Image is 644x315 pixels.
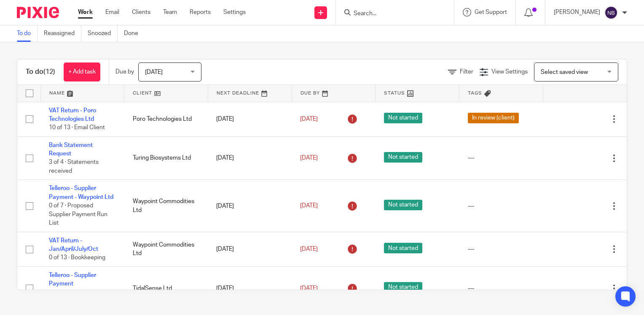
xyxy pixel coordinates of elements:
[49,272,96,287] a: Telleroo - Supplier Payment
[124,102,208,136] td: Poro Technologies Ltd
[491,69,528,75] span: View Settings
[384,243,422,253] span: Not started
[468,91,482,95] span: Tags
[115,68,134,76] p: Due by
[300,203,318,209] span: [DATE]
[49,108,96,122] a: VAT Return - Poro Technologies Ltd
[17,25,38,42] a: To do
[208,136,292,180] td: [DATE]
[44,25,81,42] a: Reassigned
[384,113,422,123] span: Not started
[208,267,292,310] td: [DATE]
[460,69,473,75] span: Filter
[49,238,98,252] a: VAT Return - Jan/April/July/Oct
[300,155,318,161] span: [DATE]
[49,203,107,226] span: 0 of 7 · Proposed Supplier Payment Run List
[468,284,535,293] div: ---
[43,68,55,75] span: (12)
[468,245,535,253] div: ---
[132,8,150,16] a: Clients
[300,285,318,291] span: [DATE]
[475,9,507,15] span: Get Support
[384,200,422,210] span: Not started
[88,25,118,42] a: Snoozed
[468,113,519,123] span: In review (client)
[300,246,318,252] span: [DATE]
[541,69,588,75] span: Select saved view
[124,25,145,42] a: Done
[300,116,318,122] span: [DATE]
[604,6,618,19] img: svg%3E
[105,8,119,16] a: Email
[64,62,100,81] a: + Add task
[223,8,246,16] a: Settings
[190,8,211,16] a: Reports
[468,202,535,210] div: ---
[124,232,208,266] td: Waypoint Commodities Ltd
[554,8,600,16] p: [PERSON_NAME]
[17,7,59,18] img: Pixie
[384,282,422,293] span: Not started
[163,8,177,16] a: Team
[49,185,113,200] a: Telleroo - Supplier Payment - Waypoint Ltd
[78,8,93,16] a: Work
[124,136,208,180] td: Turing Biosystems Ltd
[49,255,105,261] span: 0 of 13 · Bookkeeping
[353,10,429,18] input: Search
[468,154,535,162] div: ---
[145,69,163,75] span: [DATE]
[208,232,292,266] td: [DATE]
[49,160,99,174] span: 3 of 4 · Statements received
[384,152,422,163] span: Not started
[124,267,208,310] td: TidalSense Ltd
[208,102,292,136] td: [DATE]
[49,142,93,157] a: Bank Statement Request
[49,125,105,130] span: 10 of 13 · Email Client
[26,68,55,76] h1: To do
[124,180,208,232] td: Waypoint Commodities Ltd
[208,180,292,232] td: [DATE]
